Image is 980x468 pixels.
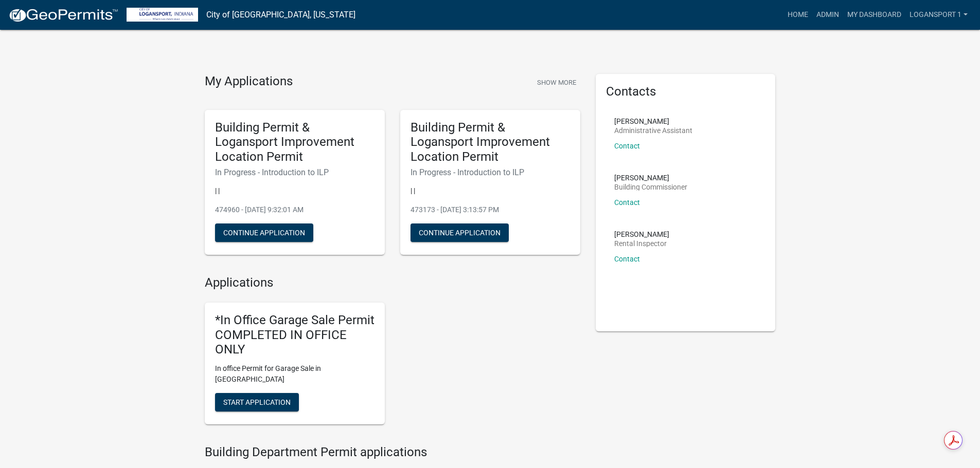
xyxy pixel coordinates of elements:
a: Contact [614,142,640,150]
h4: My Applications [205,74,293,89]
h4: Applications [205,275,580,290]
p: | | [411,185,570,196]
h6: In Progress - Introduction to ILP [411,167,570,177]
button: Show More [533,74,580,91]
h5: Building Permit & Logansport Improvement Location Permit [215,120,375,164]
h5: Contacts [606,84,765,99]
a: Logansport 1 [905,5,972,25]
img: City of Logansport, Indiana [127,8,198,22]
p: 473173 - [DATE] 3:13:57 PM [411,204,570,215]
p: Administrative Assistant [614,127,692,134]
a: City of [GEOGRAPHIC_DATA], [US_STATE] [206,6,355,24]
h5: Building Permit & Logansport Improvement Location Permit [411,120,570,164]
a: Admin [812,5,843,25]
p: [PERSON_NAME] [614,231,669,238]
p: [PERSON_NAME] [614,118,692,125]
h4: Building Department Permit applications [205,445,580,460]
a: Home [783,5,812,25]
p: In office Permit for Garage Sale in [GEOGRAPHIC_DATA] [215,363,375,385]
p: Building Commissioner [614,183,687,191]
h6: In Progress - Introduction to ILP [215,167,375,177]
button: Continue Application [411,223,509,242]
button: Start Application [215,393,299,411]
p: [PERSON_NAME] [614,174,687,181]
p: 474960 - [DATE] 9:32:01 AM [215,204,375,215]
h5: *In Office Garage Sale Permit COMPLETED IN OFFICE ONLY [215,313,375,357]
a: Contact [614,198,640,207]
p: Rental Inspector [614,240,669,247]
span: Start Application [223,398,291,406]
a: Contact [614,255,640,263]
a: My Dashboard [843,5,905,25]
button: Continue Application [215,223,313,242]
p: | | [215,185,375,196]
